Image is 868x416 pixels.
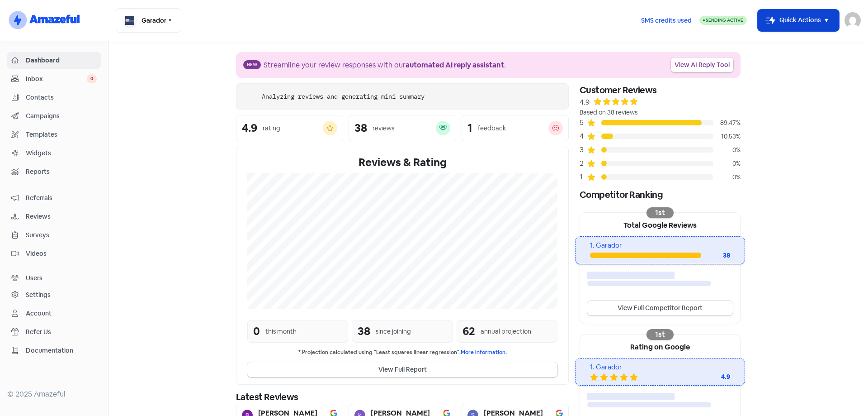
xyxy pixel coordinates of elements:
button: Garador [116,8,181,33]
a: 38reviews [349,115,456,141]
div: annual projection [481,327,531,336]
a: Campaigns [7,108,101,124]
div: rating [263,124,280,133]
div: 2 [580,158,587,169]
div: 5 [580,117,587,128]
span: Refer Us [26,327,97,337]
span: Documentation [26,346,97,355]
div: 1 [467,123,472,134]
div: Reviews & Rating [247,154,557,171]
div: 4.9 [242,123,257,134]
small: * Projection calculated using "Least squares linear regression". [247,348,557,357]
div: Account [26,309,52,318]
img: User [844,12,861,29]
a: Refer Us [7,324,101,340]
div: © 2025 Amazeful [7,389,101,400]
a: Dashboard [7,52,101,69]
a: SMS credits used [633,15,699,24]
a: Account [7,305,101,322]
a: Templates [7,126,101,143]
span: Contacts [26,93,97,102]
a: View AI Reply Tool [671,57,733,72]
button: Quick Actions [758,10,839,31]
div: 1 [580,172,587,182]
div: 62 [462,323,475,339]
div: 89.47% [713,118,741,128]
span: Videos [26,249,97,258]
div: Based on 38 reviews [580,108,741,117]
div: 1st [646,329,674,340]
a: Reviews [7,208,101,225]
div: 4.9 [694,372,730,382]
a: 4.9rating [236,115,343,141]
div: Competitor Ranking [580,188,741,201]
span: Reports [26,167,97,177]
div: 38 [358,323,370,339]
span: Inbox [26,74,87,84]
span: Campaigns [26,111,97,121]
a: View Full Competitor Report [587,301,733,316]
span: Templates [26,130,97,139]
a: Inbox 0 [7,71,101,87]
a: Sending Active [699,15,747,26]
a: Users [7,270,101,287]
div: 38 [354,123,367,134]
div: 38 [701,251,730,260]
div: 1. Garador [590,362,730,373]
div: Streamline your review responses with our . [264,60,506,71]
div: feedback [478,124,506,133]
div: 0% [713,159,741,168]
div: 0% [713,172,741,182]
div: Analyzing reviews and generating mini summary [262,92,425,101]
div: reviews [373,124,394,133]
div: 3 [580,144,587,155]
span: SMS credits used [641,16,692,25]
span: Surveys [26,230,97,240]
div: this month [265,327,297,336]
span: Dashboard [26,56,97,65]
div: Rating on Google [580,335,740,358]
div: 1st [646,207,674,218]
span: Sending Active [706,17,743,23]
span: Reviews [26,212,97,221]
div: Total Google Reviews [580,213,740,236]
div: Customer Reviews [580,83,741,97]
a: Widgets [7,145,101,162]
div: Latest Reviews [236,390,569,404]
a: 1feedback [462,115,569,141]
span: Referrals [26,193,97,203]
div: 10.53% [713,132,741,141]
div: Users [26,273,42,283]
div: Settings [26,290,51,300]
div: since joining [376,327,411,336]
a: Surveys [7,227,101,244]
div: 4.9 [580,97,590,108]
a: Settings [7,287,101,303]
div: 0% [713,145,741,155]
a: Videos [7,245,101,262]
a: Contacts [7,89,101,106]
div: 4 [580,131,587,142]
a: Reports [7,163,101,180]
b: automated AI reply assistant [406,60,504,70]
button: View Full Report [247,362,557,377]
a: Referrals [7,190,101,206]
div: 1. Garador [590,240,730,251]
span: Widgets [26,148,97,158]
a: Documentation [7,342,101,359]
a: More information. [461,349,507,356]
span: 0 [87,74,97,83]
div: 0 [253,323,260,339]
span: New [243,60,261,69]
